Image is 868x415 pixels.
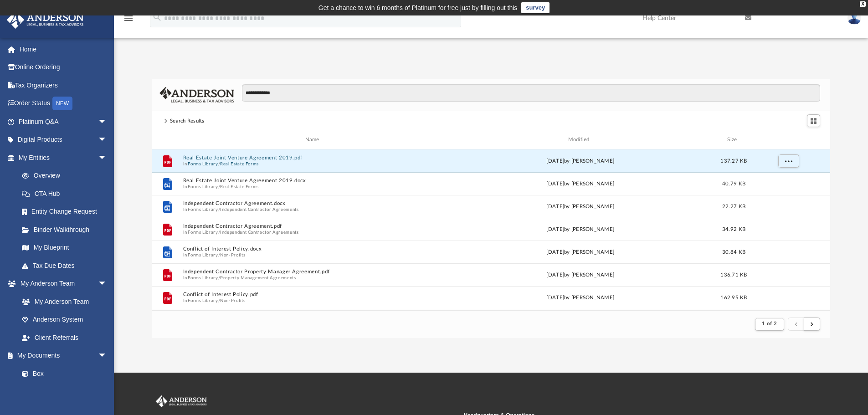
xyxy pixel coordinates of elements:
[449,179,712,188] div: [DATE] by [PERSON_NAME]
[13,184,121,203] a: CTA Hub
[183,155,445,161] button: Real Estate Joint Venture Agreement 2019.pdf
[52,97,72,110] div: NEW
[13,292,112,311] a: My Anderson Team
[183,292,445,297] button: Conflict of Interest Policy.pdf
[449,202,712,210] div: [DATE] by [PERSON_NAME]
[13,256,121,275] a: Tax Due Dates
[860,1,866,7] div: close
[449,136,711,144] div: Modified
[183,269,445,275] button: Independent Contractor Property Manager Agreement.pdf
[220,206,298,212] button: Independent Contractor Agreements
[220,161,259,167] button: Real Estate Forms
[183,223,445,229] button: Independent Contractor Agreement.pdf
[218,229,220,235] span: /
[218,184,220,190] span: /
[6,40,121,58] a: Home
[6,113,121,131] a: Platinum Q&Aarrow_drop_down
[218,252,220,258] span: /
[13,311,116,329] a: Anderson System
[242,84,820,102] input: Search files and folders
[13,220,121,239] a: Binder Walkthrough
[13,167,121,185] a: Overview
[98,149,116,167] span: arrow_drop_down
[755,318,784,331] button: 1 of 2
[183,161,445,167] span: In
[183,297,445,303] span: In
[449,248,712,256] div: [DATE] by [PERSON_NAME]
[183,252,445,258] span: In
[152,149,831,310] div: grid
[218,275,220,281] span: /
[720,158,747,163] span: 137.27 KB
[449,293,712,302] div: [DATE] by [PERSON_NAME]
[715,136,752,144] div: Size
[220,252,245,258] button: Non-Profits
[183,200,445,206] button: Independent Contractor Agreement.docx
[183,246,445,252] button: Conflict of Interest Policy.docx
[183,178,445,184] button: Real Estate Joint Venture Agreement 2019.docx
[449,271,712,279] div: [DATE] by [PERSON_NAME]
[6,58,121,77] a: Online Ordering
[449,225,712,233] div: [DATE] by [PERSON_NAME]
[188,206,218,212] button: Forms Library
[13,203,121,221] a: Entity Change Request
[6,131,121,149] a: Digital Productsarrow_drop_down
[220,297,245,303] button: Non-Profits
[6,347,116,365] a: My Documentsarrow_drop_down
[762,321,777,326] span: 1 of 2
[182,136,445,144] div: Name
[13,364,112,383] a: Box
[218,161,220,167] span: /
[123,13,134,24] i: menu
[722,226,745,231] span: 34.92 KB
[170,117,205,125] div: Search Results
[183,184,445,190] span: In
[98,275,116,293] span: arrow_drop_down
[722,249,745,254] span: 30.84 KB
[183,275,445,281] span: In
[152,12,162,22] i: search
[188,297,218,303] button: Forms Library
[449,157,712,165] div: [DATE] by [PERSON_NAME]
[6,275,116,293] a: My Anderson Teamarrow_drop_down
[720,272,747,277] span: 136.71 KB
[756,136,820,144] div: id
[188,161,218,167] button: Forms Library
[13,328,116,347] a: Client Referrals
[218,297,220,303] span: /
[318,2,518,13] div: Get a chance to win 6 months of Platinum for free just by filling out this
[521,2,550,13] a: survey
[98,347,116,365] span: arrow_drop_down
[13,239,116,257] a: My Blueprint
[183,229,445,235] span: In
[188,184,218,190] button: Forms Library
[847,11,861,25] img: User Pic
[220,229,298,235] button: Independent Contractor Agreements
[6,94,121,113] a: Order StatusNEW
[188,252,218,258] button: Forms Library
[220,184,259,190] button: Real Estate Forms
[6,76,121,94] a: Tax Organizers
[98,113,116,131] span: arrow_drop_down
[218,206,220,212] span: /
[722,181,745,186] span: 40.79 KB
[4,11,87,29] img: Anderson Advisors Platinum Portal
[123,17,134,24] a: menu
[156,136,179,144] div: id
[722,204,745,209] span: 22.27 KB
[6,149,121,167] a: My Entitiesarrow_drop_down
[183,206,445,212] span: In
[188,275,218,281] button: Forms Library
[188,229,218,235] button: Forms Library
[154,395,209,407] img: Anderson Advisors Platinum Portal
[778,154,799,168] button: More options
[98,131,116,149] span: arrow_drop_down
[13,383,116,401] a: Meeting Minutes
[720,295,747,300] span: 162.95 KB
[220,275,296,281] button: Property Management Agreements
[807,114,821,127] button: Switch to Grid View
